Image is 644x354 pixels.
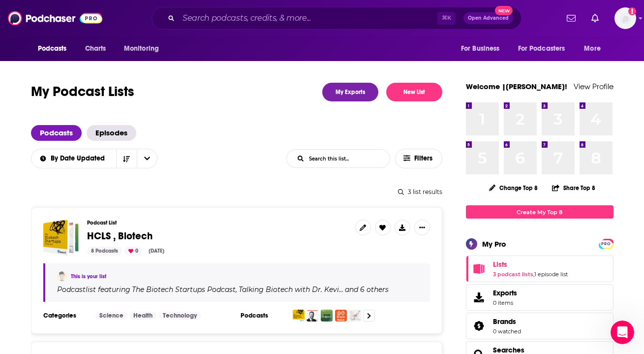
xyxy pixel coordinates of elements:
[414,155,434,162] span: Filters
[87,230,153,242] span: HCLS , Biotech
[31,125,82,141] a: Podcasts
[584,42,601,56] span: More
[132,286,236,293] h4: The Biotech Startups Podcast
[493,328,521,335] a: 0 watched
[466,82,567,91] a: Welcome |[PERSON_NAME]!
[117,39,172,58] button: open menu
[349,310,361,322] img: Real Life Pharmacology - Pharmacology Education for Health Care Professionals
[307,310,318,322] img: Talking Biotech with Dr. Kevin Folta
[241,312,285,320] h3: Podcasts
[512,39,580,58] button: open menu
[577,39,613,58] button: open menu
[468,16,509,21] span: Open Advanced
[79,39,112,58] a: Charts
[335,310,347,322] img: Business Of Biotech
[518,42,565,56] span: For Podcasters
[293,310,305,322] img: The Biotech Startups Podcast
[461,42,500,56] span: For Business
[493,317,521,326] a: Brands
[469,262,489,276] a: Lists
[95,312,127,320] a: Science
[124,42,159,56] span: Monitoring
[600,240,612,247] a: PRO
[31,188,442,195] div: 3 list results
[57,285,418,294] div: Podcast list featuring
[493,289,517,297] span: Exports
[614,7,636,29] img: User Profile
[87,247,122,256] div: 8 Podcasts
[533,271,534,278] span: ,
[239,286,343,293] h4: Talking Biotech with Dr. Kevi…
[466,256,613,282] span: Lists
[469,290,489,304] span: Exports
[145,247,168,256] div: [DATE]
[437,12,456,25] span: ⌘ K
[482,239,506,249] div: My Pro
[57,271,67,281] img: |Ruth
[51,155,108,162] span: By Date Updated
[386,83,442,101] button: New List
[628,7,636,15] svg: Add a profile image
[116,149,137,168] button: Sort Direction
[43,220,79,256] a: HCLS , Biotech
[493,317,516,326] span: Brands
[321,310,333,322] img: CrowdScience
[493,260,568,269] a: Lists
[137,149,157,168] button: open menu
[31,39,80,58] button: open menu
[466,205,613,219] a: Create My Top 8
[495,6,513,15] span: New
[124,247,142,256] div: 0
[563,10,580,27] a: Show notifications dropdown
[8,9,102,28] img: Podchaser - Follow, Share and Rate Podcasts
[236,285,237,294] span: ,
[493,260,507,269] span: Lists
[611,321,634,344] iframe: Intercom live chat
[152,7,521,30] div: Search podcasts, credits, & more...
[493,271,533,278] a: 3 podcast lists
[463,12,513,24] button: Open AdvancedNew
[466,284,613,311] a: Exports
[130,286,236,293] a: The Biotech Startups Podcast
[71,273,106,280] a: This is your list
[237,286,343,293] a: Talking Biotech with Dr. Kevi…
[159,312,201,320] a: Technology
[454,39,512,58] button: open menu
[87,231,153,242] a: HCLS , Biotech
[38,42,67,56] span: Podcasts
[395,149,442,168] button: Filters
[87,125,136,141] a: Episodes
[322,83,378,101] a: My Exports
[31,149,157,168] h2: Choose List sort
[414,220,430,235] button: Show More Button
[43,312,88,320] h3: Categories
[552,178,596,197] button: Share Top 8
[493,299,517,306] span: 0 items
[31,83,134,101] h1: My Podcast Lists
[600,240,612,248] span: PRO
[469,319,489,333] a: Brands
[614,7,636,29] span: Logged in as Ruth_Nebius
[31,155,116,162] button: open menu
[85,42,106,56] span: Charts
[466,313,613,339] span: Brands
[534,271,568,278] a: 1 episode list
[614,7,636,29] button: Show profile menu
[87,220,347,226] h3: Podcast List
[574,82,613,91] a: View Profile
[345,285,389,294] p: and 6 others
[587,10,603,27] a: Show notifications dropdown
[483,182,544,194] button: Change Top 8
[129,312,156,320] a: Health
[179,10,437,26] input: Search podcasts, credits, & more...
